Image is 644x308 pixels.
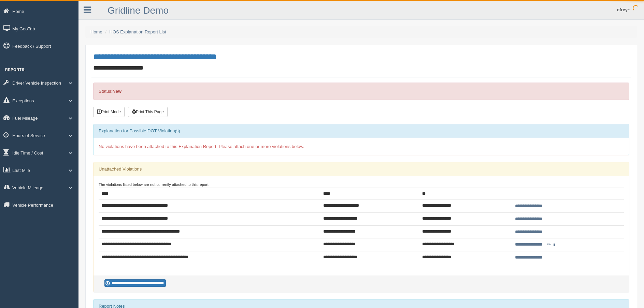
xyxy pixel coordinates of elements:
[90,29,102,34] a: Home
[110,29,166,34] a: HOS Explanation Report List
[108,5,169,16] a: Gridline Demo
[99,182,210,187] small: The violations listed below are not currently attached to this report:
[112,89,121,94] strong: New
[94,124,629,138] div: Explanation for Possible DOT Violation(s)
[99,144,304,149] span: No violations have been attached to this Explanation Report. Please attach one or more violations...
[94,162,629,176] div: Unattached Violations
[93,83,629,100] div: Status:
[93,107,125,117] button: Print Mode
[128,107,168,117] button: Print This Page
